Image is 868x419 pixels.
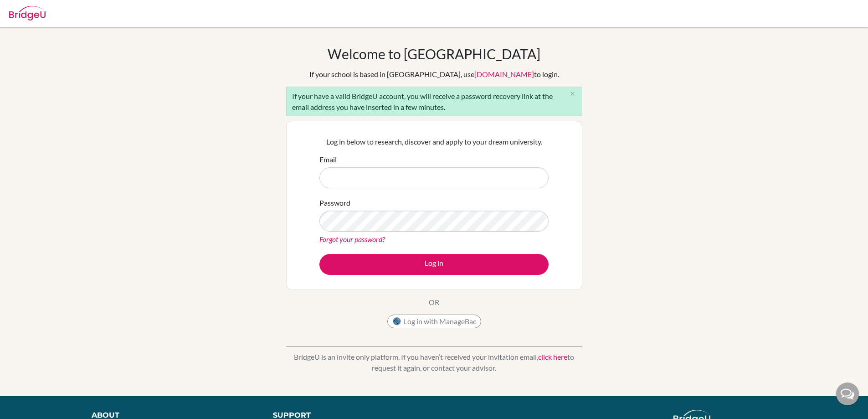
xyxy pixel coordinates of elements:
a: Forgot your password? [319,235,385,243]
button: Log in [319,254,549,275]
p: OR [429,297,439,308]
div: If your have a valid BridgeU account, you will receive a password recovery link at the email addr... [286,87,582,116]
i: close [569,90,576,97]
label: Password [319,197,350,208]
h1: Welcome to [GEOGRAPHIC_DATA] [328,46,540,62]
label: Email [319,154,337,165]
button: Log in with ManageBac [387,315,481,328]
button: Close [564,87,582,101]
a: [DOMAIN_NAME] [474,70,534,78]
p: BridgeU is an invite only platform. If you haven’t received your invitation email, to request it ... [286,352,582,373]
p: Log in below to research, discover and apply to your dream university. [319,136,549,147]
a: click here [538,352,567,361]
img: Bridge-U [9,6,46,21]
div: If your school is based in [GEOGRAPHIC_DATA], use to login. [309,69,559,80]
